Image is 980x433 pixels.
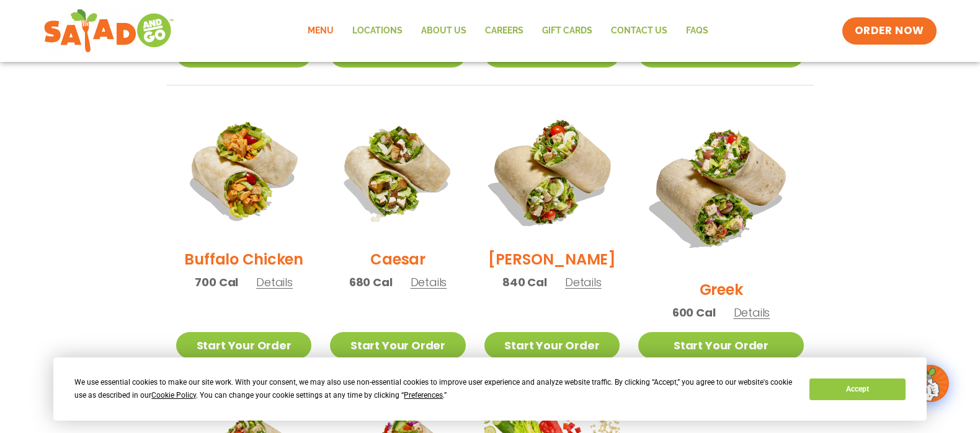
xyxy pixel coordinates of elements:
span: Details [256,274,293,290]
span: 700 Cal [195,274,238,291]
a: Start Your Order [638,332,804,359]
a: GIFT CARDS [533,17,602,45]
h2: Buffalo Chicken [184,248,303,270]
span: Details [411,274,447,290]
nav: Menu [298,17,718,45]
span: Preferences [404,391,443,400]
img: Product photo for Caesar Wrap [330,104,465,239]
span: 680 Cal [349,274,393,291]
span: ORDER NOW [855,24,924,38]
img: Product photo for Cobb Wrap [473,92,631,251]
a: ORDER NOW [842,17,937,45]
a: Start Your Order [176,332,311,359]
h2: Greek [700,279,743,300]
a: Careers [476,17,533,45]
h2: Caesar [370,248,425,270]
img: Product photo for Greek Wrap [638,104,804,269]
span: Details [565,274,602,290]
h2: [PERSON_NAME] [488,248,616,270]
a: Start Your Order [484,332,620,359]
img: Product photo for Buffalo Chicken Wrap [176,104,311,239]
div: We use essential cookies to make our site work. With your consent, we may also use non-essential ... [74,376,795,402]
a: Menu [298,17,343,45]
a: FAQs [677,17,718,45]
span: 600 Cal [672,304,716,321]
div: Cookie Consent Prompt [53,357,927,421]
a: Start Your Order [330,332,465,359]
a: Contact Us [602,17,677,45]
button: Accept [809,378,905,400]
span: Details [734,305,770,320]
span: Cookie Policy [151,391,196,400]
img: wpChatIcon [913,366,948,401]
a: Locations [343,17,412,45]
img: new-SAG-logo-768×292 [43,6,174,56]
a: About Us [412,17,476,45]
span: 840 Cal [502,274,547,291]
